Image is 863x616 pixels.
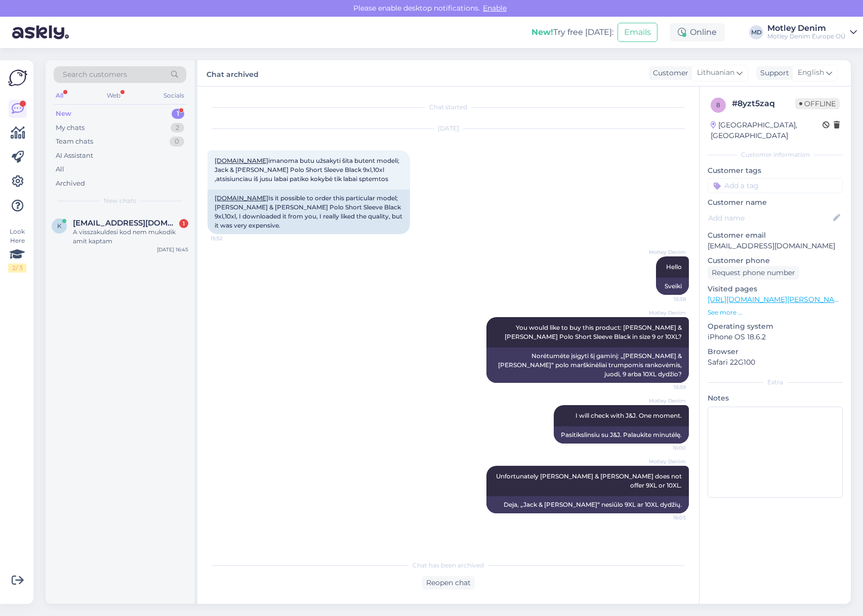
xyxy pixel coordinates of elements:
[170,137,184,147] div: 0
[708,295,847,304] a: [URL][DOMAIN_NAME][PERSON_NAME]
[211,235,249,242] span: 15:52
[749,25,763,39] div: MD
[576,412,682,419] span: I will check with J&J. One moment.
[708,230,843,241] p: Customer email
[708,197,843,208] p: Customer name
[648,383,686,391] span: 15:59
[648,248,686,256] span: Motley Denim
[648,514,686,521] span: 16:03
[480,4,510,13] span: Enable
[656,278,689,295] div: Sveiki
[56,109,71,119] div: New
[708,393,843,404] p: Notes
[413,561,484,570] span: Chat has been archived
[486,347,689,383] div: Norėtumėte įsigyti šį gaminį: „[PERSON_NAME] & [PERSON_NAME]“ polo marškinėliai trumpomis rankovė...
[208,124,689,133] div: [DATE]
[56,137,93,147] div: Team chats
[708,284,843,294] p: Visited pages
[104,196,136,205] span: New chats
[708,212,831,224] input: Add name
[208,103,689,112] div: Chat started
[161,89,186,102] div: Socials
[767,32,846,40] div: Motley Denim Europe OÜ
[215,157,401,183] span: imanoma butu užsakyti šita butent modeli; Jack & [PERSON_NAME] Polo Short Sleeve Black 9xl,10xl ,...
[708,255,843,266] p: Customer phone
[756,68,789,78] div: Support
[207,66,259,80] label: Chat archived
[208,190,410,234] div: Is it possible to order this particular model; [PERSON_NAME] & [PERSON_NAME] Polo Short Sleeve Bl...
[648,397,686,405] span: Motley Denim
[648,444,686,452] span: 16:00
[648,309,686,317] span: Motley Denim
[649,68,688,78] div: Customer
[708,332,843,342] p: iPhone OS 18.6.2
[708,266,799,280] div: Request phone number
[505,324,683,340] span: You would like to buy this product: [PERSON_NAME] & [PERSON_NAME] Polo Short Sleeve Black in size...
[618,23,657,42] button: Emails
[105,89,122,102] div: Web
[56,123,85,133] div: My chats
[708,241,843,251] p: [EMAIL_ADDRESS][DOMAIN_NAME]
[708,178,843,193] input: Add a tag
[54,89,65,102] div: All
[767,24,846,32] div: Motley Denim
[708,321,843,332] p: Operating system
[531,26,613,38] div: Try free [DATE]:
[73,218,178,228] span: kemenesadam@gmail.com
[215,194,268,202] a: [DOMAIN_NAME]
[63,69,127,80] span: Search customers
[648,458,686,465] span: Motley Denim
[8,68,27,87] img: Askly Logo
[666,263,682,271] span: Hello
[708,378,843,387] div: Extra
[157,246,188,253] div: [DATE] 16:45
[215,157,268,164] a: [DOMAIN_NAME]
[716,101,720,109] span: 8
[670,23,725,41] div: Online
[73,228,188,246] div: A visszakuldesi kod nem mukodik amit kaptam
[57,222,62,230] span: k
[531,27,553,37] b: New!
[708,346,843,357] p: Browser
[554,426,689,444] div: Pasitikslinsiu su J&J. Palaukite minutėlę.
[732,98,795,110] div: # 8yzt5zaq
[708,150,843,159] div: Customer information
[648,295,686,303] span: 15:58
[767,24,857,40] a: Motley DenimMotley Denim Europe OÜ
[708,357,843,368] p: Safari 22G100
[486,496,689,513] div: Deja, „Jack & [PERSON_NAME]“ nesiūlo 9XL ar 10XL dydžių.
[56,164,64,174] div: All
[496,472,683,489] span: Unfortunately [PERSON_NAME] & [PERSON_NAME] does not offer 9XL or 10XL.
[697,67,734,78] span: Lithuanian
[172,109,184,119] div: 1
[708,308,843,317] p: See more ...
[422,576,475,590] div: Reopen chat
[798,67,824,78] span: English
[171,123,184,133] div: 2
[179,219,188,228] div: 1
[56,179,85,189] div: Archived
[795,98,840,109] span: Offline
[8,227,26,273] div: Look Here
[8,263,26,273] div: 2 / 3
[56,151,93,161] div: AI Assistant
[708,165,843,176] p: Customer tags
[711,120,823,141] div: [GEOGRAPHIC_DATA], [GEOGRAPHIC_DATA]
